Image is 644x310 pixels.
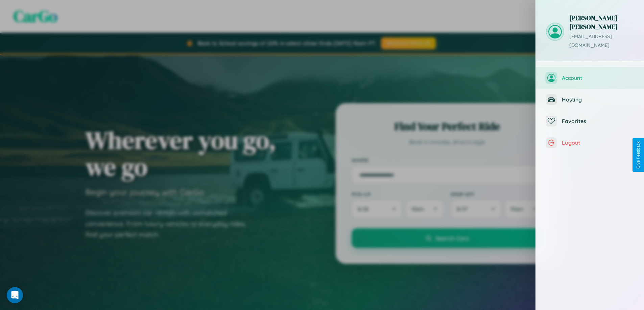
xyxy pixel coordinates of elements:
button: Account [536,67,644,89]
button: Hosting [536,89,644,110]
h3: [PERSON_NAME] [PERSON_NAME] [569,13,634,31]
span: Favorites [562,118,634,124]
div: Open Intercom Messenger [7,287,23,303]
span: Logout [562,139,634,146]
span: Hosting [562,96,634,103]
button: Favorites [536,110,644,132]
span: Account [562,75,634,81]
div: Give Feedback [636,141,641,169]
button: Logout [536,132,644,153]
p: [EMAIL_ADDRESS][DOMAIN_NAME] [569,32,634,50]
